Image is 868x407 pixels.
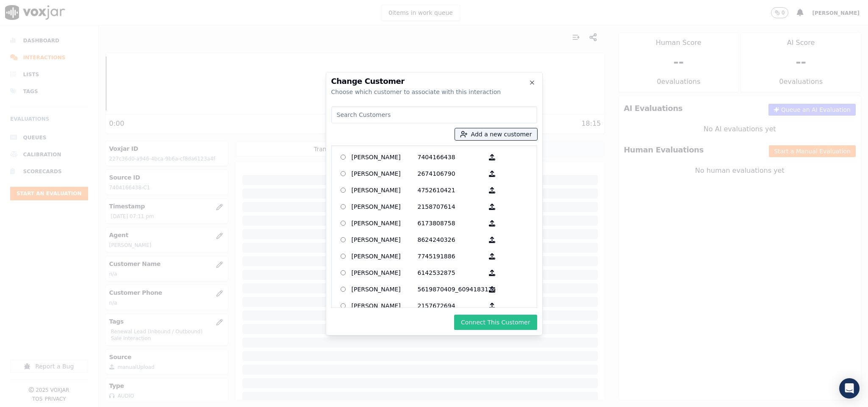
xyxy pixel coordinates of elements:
h2: Change Customer [331,78,537,85]
button: [PERSON_NAME] 7745191886 [484,250,500,263]
p: 2157672694 [418,299,484,313]
p: [PERSON_NAME] [352,299,418,313]
p: 6142532875 [418,266,484,280]
p: [PERSON_NAME] [352,266,418,280]
button: Connect This Customer [454,315,537,330]
input: [PERSON_NAME] 7745191886 [341,254,346,259]
button: [PERSON_NAME] 4752610421 [484,184,500,197]
button: [PERSON_NAME] 2674106790 [484,167,500,180]
button: [PERSON_NAME] 7404166438 [484,151,500,164]
button: [PERSON_NAME] 2157672694 [484,299,500,313]
p: 8624240326 [418,233,484,246]
input: [PERSON_NAME] 6142532875 [341,270,346,276]
button: [PERSON_NAME] 2158707614 [484,200,500,213]
p: [PERSON_NAME] [352,167,418,180]
input: [PERSON_NAME] 5619870409_6094183124 [341,287,346,292]
div: Open Intercom Messenger [839,378,860,399]
p: [PERSON_NAME] [352,250,418,263]
p: 7745191886 [418,250,484,263]
button: [PERSON_NAME] 6142532875 [484,266,500,280]
p: [PERSON_NAME] [352,151,418,164]
p: 7404166438 [418,151,484,164]
p: 4752610421 [418,184,484,197]
input: [PERSON_NAME] 4752610421 [341,188,346,193]
p: 2674106790 [418,167,484,180]
p: 6173808758 [418,217,484,230]
button: [PERSON_NAME] 8624240326 [484,233,500,246]
p: [PERSON_NAME] [352,217,418,230]
button: [PERSON_NAME] 5619870409_6094183124 [484,283,500,296]
p: [PERSON_NAME] [352,233,418,246]
input: [PERSON_NAME] 2158707614 [341,204,346,210]
div: Choose which customer to associate with this interaction [331,88,537,96]
input: Search Customers [331,106,537,123]
p: 2158707614 [418,200,484,213]
button: Add a new customer [455,128,537,140]
p: [PERSON_NAME] [352,184,418,197]
p: 5619870409_6094183124 [418,283,484,296]
p: [PERSON_NAME] [352,200,418,213]
button: [PERSON_NAME] 6173808758 [484,217,500,230]
input: [PERSON_NAME] 6173808758 [341,221,346,226]
input: [PERSON_NAME] 2674106790 [341,171,346,177]
input: [PERSON_NAME] 2157672694 [341,303,346,309]
input: [PERSON_NAME] 7404166438 [341,155,346,160]
input: [PERSON_NAME] 8624240326 [341,237,346,243]
p: [PERSON_NAME] [352,283,418,296]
